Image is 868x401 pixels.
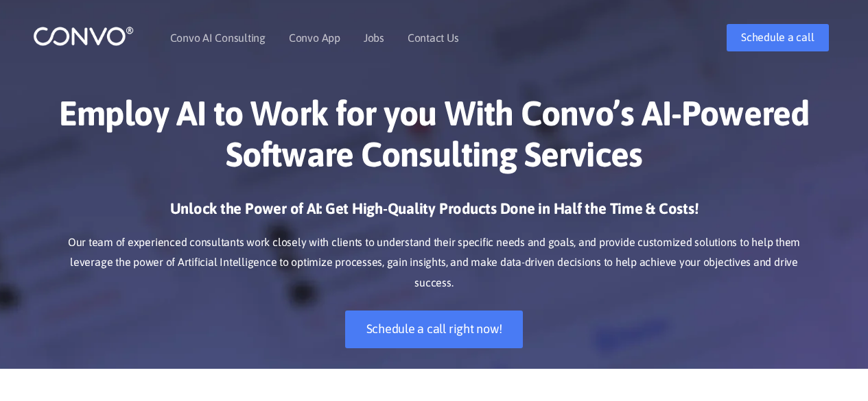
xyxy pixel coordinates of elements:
[408,32,459,43] a: Contact Us
[54,232,815,294] p: Our team of experienced consultants work closely with clients to understand their specific needs ...
[54,199,815,229] h3: Unlock the Power of AI: Get High-Quality Products Done in Half the Time & Costs!
[345,311,524,348] a: Schedule a call right now!
[727,24,828,51] a: Schedule a call
[33,25,134,47] img: logo_1.png
[54,93,815,185] h1: Employ AI to Work for you With Convo’s AI-Powered Software Consulting Services
[289,32,340,43] a: Convo App
[364,32,384,43] a: Jobs
[170,32,266,43] a: Convo AI Consulting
